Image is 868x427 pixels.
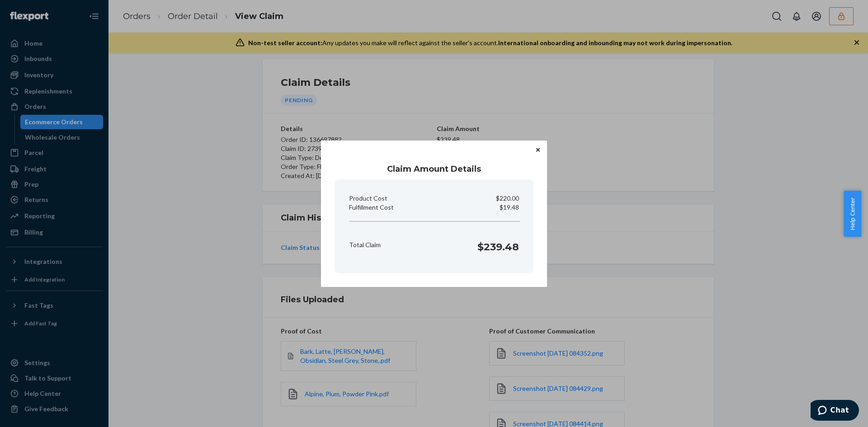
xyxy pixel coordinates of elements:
[20,6,38,14] span: Chat
[500,203,519,212] p: $19.48
[533,145,542,155] button: Close
[496,194,519,203] p: $220.00
[349,203,394,212] p: Fulfillment Cost
[335,163,533,175] h1: Claim Amount Details
[349,240,381,249] p: Total Claim
[349,194,387,203] p: Product Cost
[477,240,519,254] h1: $239.48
